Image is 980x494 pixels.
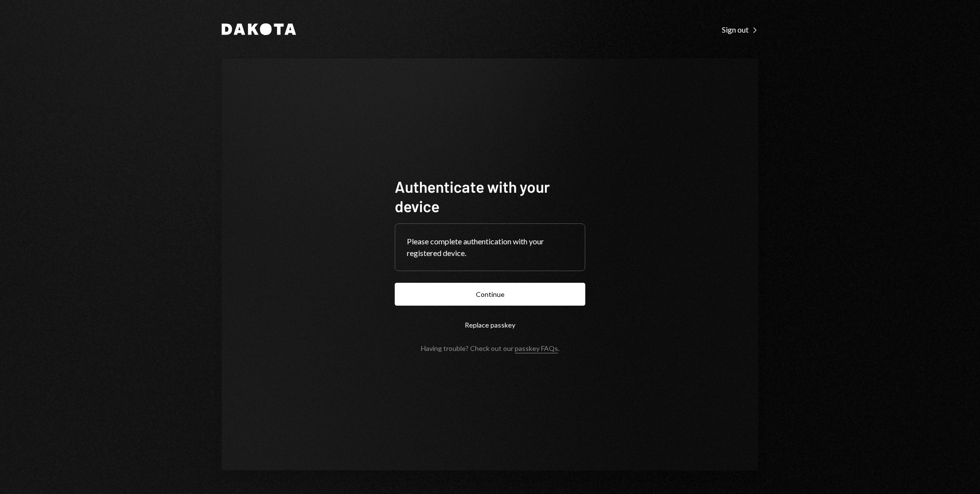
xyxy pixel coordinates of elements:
[395,177,585,216] h1: Authenticate with your device
[395,313,585,336] button: Replace passkey
[407,236,573,259] div: Please complete authentication with your registered device.
[515,344,558,353] a: passkey FAQs
[395,283,585,306] button: Continue
[722,25,758,35] div: Sign out
[722,24,758,35] a: Sign out
[421,344,560,352] div: Having trouble? Check out our .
